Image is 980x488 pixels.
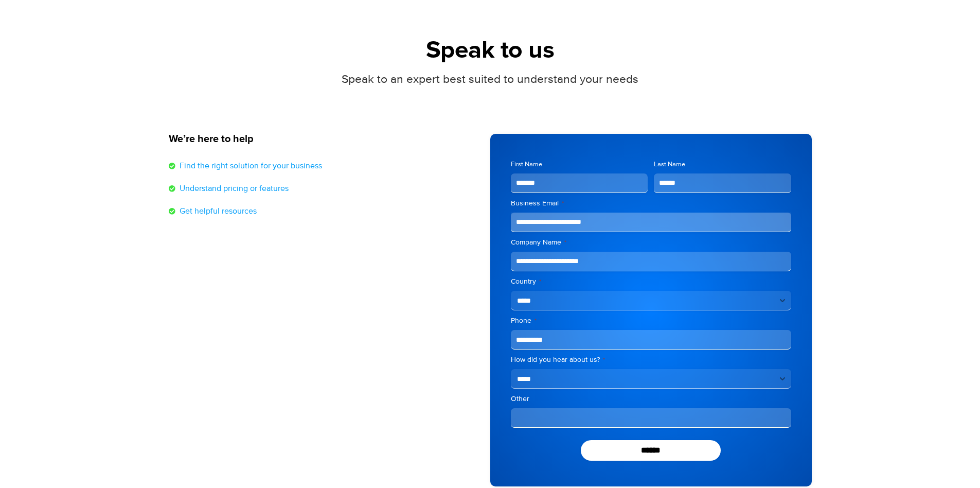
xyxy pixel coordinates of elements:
label: How did you hear about us? [511,355,791,365]
h5: We’re here to help [169,134,480,144]
span: Understand pricing or features [177,182,289,195]
label: Phone [511,316,791,326]
h1: Speak to us [169,37,812,65]
span: Find the right solution for your business [177,160,322,172]
label: Other [511,394,791,404]
label: Country [511,276,791,287]
span: Speak to an expert best suited to understand your needs [342,72,638,86]
span: Get helpful resources [177,205,257,217]
label: Last Name [654,160,791,169]
label: Business Email [511,198,791,208]
label: First Name [511,160,648,169]
label: Company Name [511,237,791,248]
